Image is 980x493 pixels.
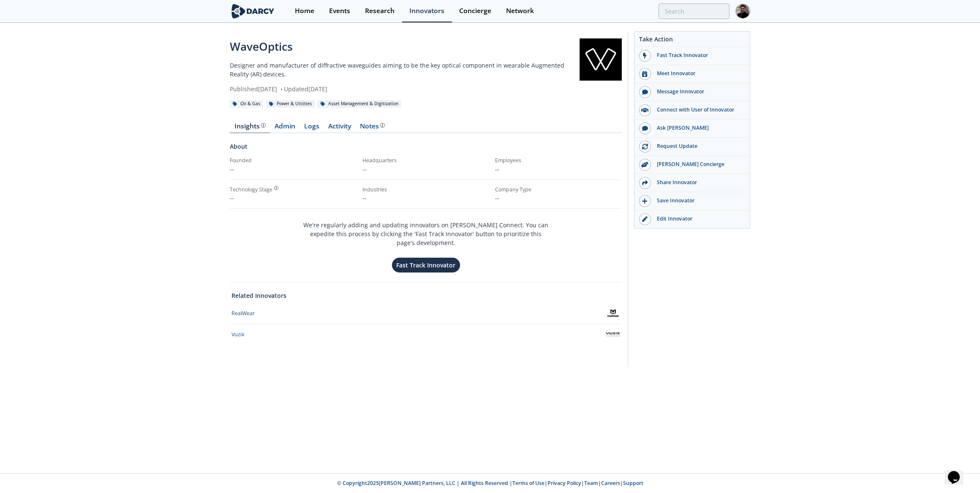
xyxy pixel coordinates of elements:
div: Research [365,8,395,14]
div: Innovators [409,8,444,14]
div: Founded [230,157,357,164]
a: Activity [324,123,355,133]
div: [PERSON_NAME] Concierge [651,161,746,168]
div: Events [329,8,350,14]
div: Home [295,8,314,14]
div: We're regularly adding and updating innovators on [PERSON_NAME] Connect. You can expedite this pr... [302,215,550,273]
a: Edit Innovator [634,210,750,228]
img: Vuzix [606,327,621,342]
a: Related Innovators [231,291,286,300]
div: RealWear [231,310,255,317]
img: information.svg [380,123,385,128]
button: Save Innovator [634,192,750,210]
div: About [230,142,622,157]
div: Employees [495,157,622,164]
div: Network [506,8,534,14]
div: Power & Utilities [266,100,315,108]
a: Careers [601,479,620,487]
div: Take Action [634,35,750,47]
button: Fast Track Innovator [392,257,460,273]
div: WaveOptics [230,38,580,55]
a: Notes [355,123,389,133]
div: Save Innovator [651,197,746,204]
a: Admin [270,123,299,133]
div: Technology Stage [230,186,272,193]
a: Team [584,479,598,487]
div: Vuzix [231,331,244,338]
div: Industries [362,186,489,193]
img: logo-wide.svg [230,4,276,19]
div: Fast Track Innovator [651,52,746,59]
input: Advanced Search [659,3,730,19]
div: -- [230,193,357,202]
div: Ask [PERSON_NAME] [651,124,746,132]
a: RealWear RealWear [231,306,621,321]
p: -- [362,193,489,202]
a: Privacy Policy [547,479,581,487]
p: © Copyright 2025 [PERSON_NAME] Partners, LLC | All Rights Reserved | | | | | [177,479,803,487]
a: Support [623,479,643,487]
div: Concierge [459,8,491,14]
div: Headquarters [362,157,489,164]
img: Profile [735,4,750,19]
a: Terms of Use [512,479,544,487]
img: information.svg [274,186,279,191]
div: Share Innovator [651,179,746,186]
a: Vuzix Vuzix [231,327,621,342]
div: Notes [360,123,385,130]
p: Designer and manufacturer of diffractive waveguides aiming to be the key optical component in wea... [230,61,580,79]
div: Published [DATE] Updated [DATE] [230,84,580,93]
img: information.svg [261,123,266,128]
div: Message Innovator [651,88,746,95]
div: Request Update [651,142,746,150]
div: Edit Innovator [651,215,746,223]
a: Insights [230,123,270,133]
div: Company Type [495,186,622,193]
div: Meet Innovator [651,70,746,77]
iframe: chat widget [945,459,972,485]
p: -- [230,165,357,174]
a: Logs [299,123,324,133]
div: Connect with User of Innovator [651,106,746,114]
p: -- [495,193,622,202]
div: Insights [234,123,266,130]
p: -- [362,165,489,174]
span: • [279,85,284,93]
div: Asset Management & Digitization [318,100,401,108]
div: Oil & Gas [230,100,263,108]
img: RealWear [606,306,621,321]
p: -- [495,165,622,174]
